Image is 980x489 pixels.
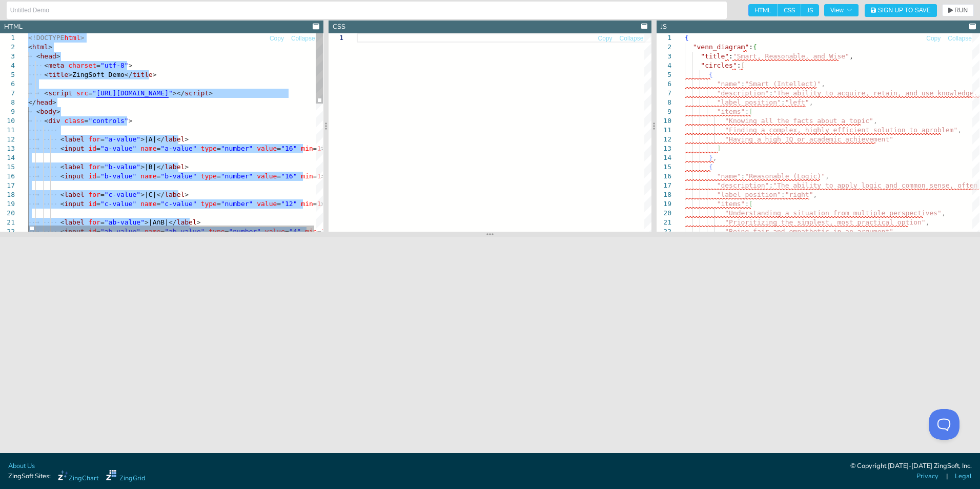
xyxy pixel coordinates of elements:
[96,200,100,208] span: =
[76,89,88,97] span: src
[620,35,644,42] span: Collapse
[100,172,136,180] span: "b-value"
[60,200,65,208] span: <
[105,191,140,198] span: "c-value"
[96,89,169,97] span: [URL][DOMAIN_NAME]
[785,98,809,106] span: "left"
[926,209,942,217] span: ves"
[32,43,48,51] span: html
[100,62,129,69] span: "utf-8"
[44,117,48,125] span: <
[96,172,100,180] span: =
[60,145,65,152] span: <
[140,145,156,152] span: name
[657,153,671,162] div: 14
[88,163,100,171] span: for
[72,71,125,78] span: ZingSoft Demo
[149,218,169,226] span: |A∩B|
[773,181,974,189] span: "The ability to apply logic and common sense, ofte
[80,34,85,42] span: >
[657,144,671,153] div: 13
[333,22,345,32] div: CSS
[157,191,165,198] span: </
[269,34,284,44] button: Copy
[88,218,100,226] span: for
[88,145,96,152] span: id
[52,98,56,106] span: >
[824,4,859,16] button: View
[657,89,671,98] div: 7
[813,191,818,198] span: ,
[709,154,713,161] span: }
[277,172,281,180] span: =
[157,163,165,171] span: </
[717,80,741,88] span: "name"
[4,22,23,32] div: HTML
[169,218,177,226] span: </
[60,135,65,143] span: <
[64,172,84,180] span: input
[201,200,217,208] span: type
[56,52,60,60] span: >
[221,145,253,152] span: "number"
[657,70,671,79] div: 5
[717,200,745,208] span: "items"
[657,52,671,61] div: 3
[64,34,80,42] span: html
[873,117,877,125] span: ,
[657,162,671,172] div: 15
[157,135,165,143] span: </
[329,33,343,43] div: 1
[954,7,968,13] span: RUN
[301,172,313,180] span: min
[657,79,671,89] div: 6
[657,43,671,52] div: 2
[745,108,749,115] span: :
[781,98,785,106] span: :
[693,43,749,51] span: "venn_diagram"
[64,163,84,171] span: label
[153,71,157,78] span: >
[8,472,51,481] span: ZingSoft Sites:
[270,35,284,42] span: Copy
[201,145,217,152] span: type
[745,172,826,180] span: "Reasonable (Logic)"
[100,145,136,152] span: "a-value"
[657,33,671,43] div: 1
[717,108,745,115] span: "items"
[717,191,781,198] span: "label_position"
[830,7,852,13] span: View
[809,98,813,106] span: ,
[781,191,785,198] span: :
[257,145,277,152] span: value
[201,172,217,180] span: type
[281,200,297,208] span: "12"
[769,89,773,97] span: :
[40,52,56,60] span: head
[313,200,317,208] span: =
[96,62,100,69] span: =
[140,135,145,143] span: >
[748,4,778,16] span: HTML
[217,200,221,208] span: =
[145,135,156,143] span: |A|
[157,145,161,152] span: =
[916,472,938,481] a: Privacy
[749,200,753,208] span: [
[749,108,753,115] span: [
[281,172,297,180] span: "16"
[948,35,972,42] span: Collapse
[717,172,741,180] span: "name"
[44,62,48,69] span: <
[749,43,753,51] span: :
[64,145,84,152] span: input
[160,145,196,152] span: "a-value"
[657,199,671,209] div: 19
[28,98,36,106] span: </
[748,4,819,16] div: checkbox-group
[160,172,196,180] span: "b-value"
[60,191,65,198] span: <
[313,145,317,152] span: =
[28,43,32,51] span: <
[56,108,60,115] span: >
